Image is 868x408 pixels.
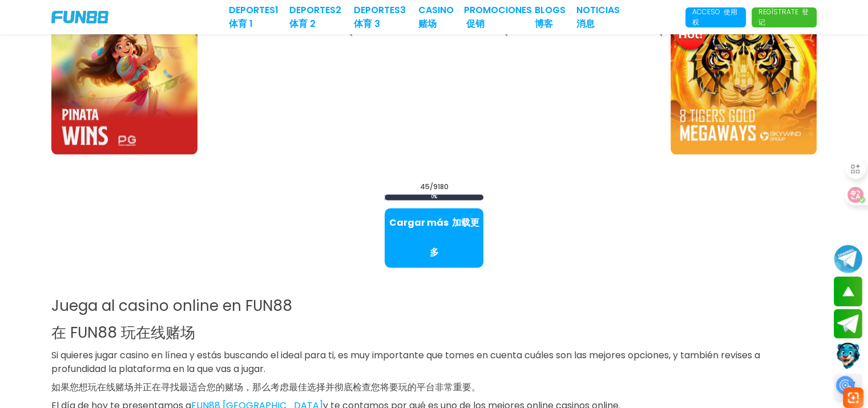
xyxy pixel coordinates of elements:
[354,17,380,30] font: 体育 3
[51,322,195,343] font: 在 FUN88 玩在线赌场
[671,8,817,154] img: 8 Tigers Gold™Megaways™
[834,374,862,402] div: Switch theme
[51,349,817,399] p: Si quieres jugar casino en línea y estás buscando el ideal para ti, es muy importante que tomes e...
[576,17,595,30] font: 消息
[430,216,479,259] font: 加载更多
[385,208,483,267] button: Cargar más 加载更多
[834,309,862,339] button: Join telegram
[758,7,809,27] font: 登记
[289,17,316,30] font: 体育 2
[354,3,418,31] a: Deportes3 体育 3
[418,3,464,31] a: CASINO 赌场
[834,341,862,371] button: Contact customer service
[229,3,290,31] a: Deportes1 体育 1
[834,277,862,306] button: scroll up
[51,381,481,394] font: 如果您想玩在线赌场并正在寻找最适合您的赌场，那么考虑最佳选择并彻底检查您将要玩的平台非常重要。
[466,17,485,30] font: 促销
[758,7,810,27] p: Regístrate
[535,3,576,31] a: BLOGS 博客
[51,8,197,154] img: Pinata Wins
[692,7,737,27] font: 使用权
[385,194,483,200] span: 0 %
[229,17,253,30] font: 体育 1
[576,3,628,31] a: NOTICIAS 消息
[418,17,437,30] font: 赌场
[51,295,817,349] h1: Juega al casino online en FUN88
[692,7,739,27] p: Acceso
[51,11,108,23] img: Company Logo
[834,244,862,274] button: Join telegram channel
[464,3,535,31] a: Promociones 促销
[535,17,553,30] font: 博客
[420,182,449,192] span: 45 / 9180
[289,3,354,31] a: Deportes2 体育 2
